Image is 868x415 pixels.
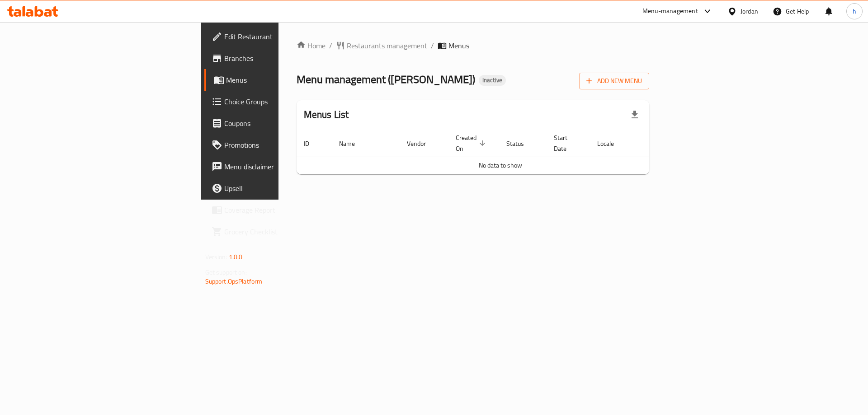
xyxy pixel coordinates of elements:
[204,199,346,221] a: Coverage Report
[224,226,339,237] span: Grocery Checklist
[204,177,346,199] a: Upsell
[579,73,649,89] button: Add New Menu
[448,40,469,51] span: Menus
[339,138,367,149] span: Name
[431,40,434,51] li: /
[297,40,650,51] nav: breadcrumb
[479,159,522,171] span: No data to show
[506,138,536,149] span: Status
[205,266,247,278] span: Get support on:
[297,130,704,174] table: enhanced table
[224,205,339,215] span: Coverage Report
[586,75,642,87] span: Add New Menu
[336,40,427,51] a: Restaurants management
[853,6,856,16] span: h
[224,31,339,42] span: Edit Restaurant
[456,132,488,154] span: Created On
[204,26,346,47] a: Edit Restaurant
[347,40,427,51] span: Restaurants management
[407,138,438,149] span: Vendor
[204,221,346,242] a: Grocery Checklist
[204,47,346,69] a: Branches
[224,140,339,150] span: Promotions
[479,76,506,84] span: Inactive
[224,183,339,194] span: Upsell
[642,6,698,17] div: Menu-management
[624,104,646,126] div: Export file
[204,91,346,112] a: Choice Groups
[204,112,346,134] a: Coupons
[741,6,758,16] div: Jordan
[204,156,346,177] a: Menu disclaimer
[205,275,263,287] a: Support.OpsPlatform
[229,251,243,263] span: 1.0.0
[224,118,339,129] span: Coupons
[205,251,227,263] span: Version:
[224,53,339,64] span: Branches
[554,132,579,154] span: Start Date
[204,134,346,156] a: Promotions
[637,130,704,157] th: Actions
[224,96,339,107] span: Choice Groups
[304,108,349,121] h2: Menus List
[226,75,339,85] span: Menus
[304,138,321,149] span: ID
[479,75,506,86] div: Inactive
[204,69,346,91] a: Menus
[297,69,475,89] span: Menu management ( [PERSON_NAME] )
[597,138,626,149] span: Locale
[224,161,339,172] span: Menu disclaimer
